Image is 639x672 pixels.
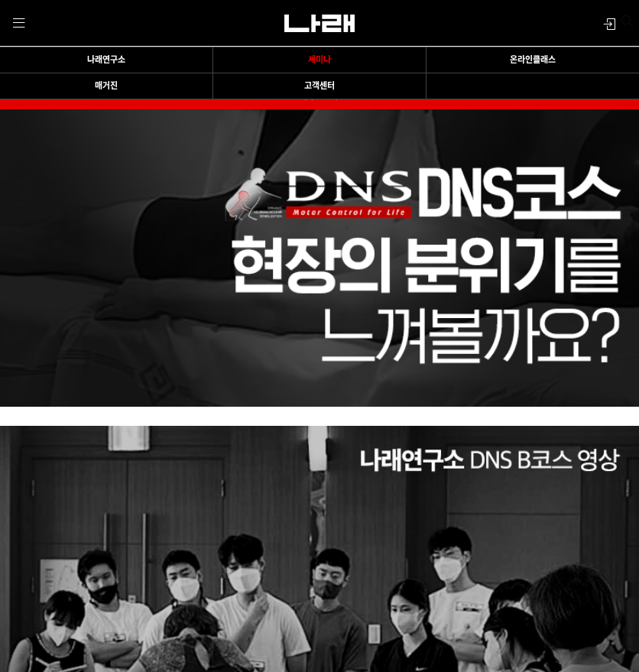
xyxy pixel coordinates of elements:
span: 고객센터 [304,81,335,90]
span: 온라인클래스 [510,55,556,64]
span: 나래연구소 [87,55,125,64]
a: 세미나 [216,55,422,65]
a: 매거진 [3,81,209,91]
a: 나래연구소 [3,55,209,65]
a: 온라인클래스 [430,55,636,65]
a: 고객센터 [216,81,422,91]
span: 세미나 [308,55,331,64]
span: 매거진 [95,81,118,90]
